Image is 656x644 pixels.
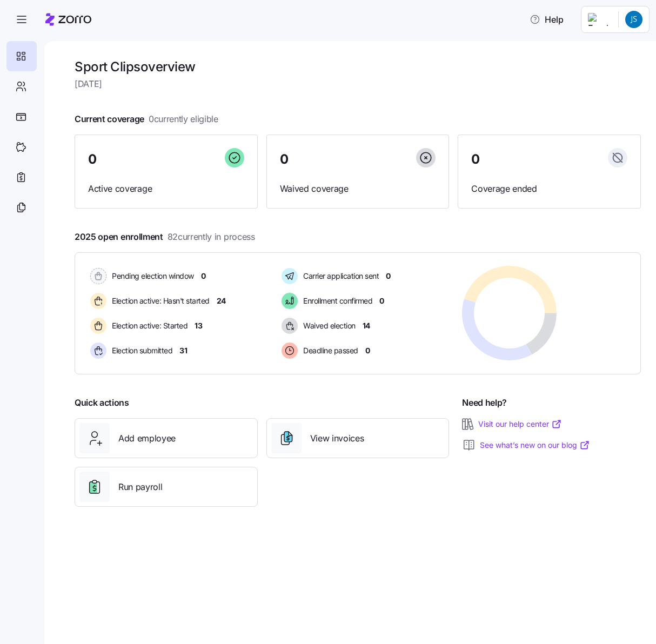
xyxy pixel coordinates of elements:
span: Election submitted [109,345,172,356]
span: Deadline passed [300,345,358,356]
button: Help [521,9,572,30]
a: Visit our help center [478,419,562,430]
span: 0 [365,345,370,356]
a: See what’s new on our blog [480,440,590,451]
span: Enrollment confirmed [300,296,372,306]
img: Employer logo [588,13,610,26]
span: Help [530,13,564,26]
span: 0 [201,271,206,281]
span: 82 currently in process [168,230,255,244]
span: Election active: Started [109,320,188,331]
span: Coverage ended [471,182,627,196]
span: Run payroll [118,480,162,494]
span: 2025 open enrollment [75,230,255,244]
span: View invoices [310,432,364,445]
span: Election active: Hasn't started [109,296,210,306]
span: 14 [363,320,370,331]
span: 0 [379,296,384,306]
span: Carrier application sent [300,271,379,281]
span: Need help? [462,396,507,410]
span: 0 [386,271,391,281]
span: 0 [280,153,289,166]
span: 24 [217,296,226,306]
h1: Sport Clips overview [75,58,641,75]
span: Waived coverage [280,182,436,196]
span: Add employee [118,432,176,445]
span: [DATE] [75,77,641,91]
span: 31 [179,345,187,356]
span: 13 [195,320,202,331]
span: Quick actions [75,396,129,410]
span: Waived election [300,320,356,331]
span: 0 [88,153,97,166]
span: Active coverage [88,182,244,196]
img: 48dcb041a751c86c292f82e4255e9e38 [625,11,642,28]
span: Pending election window [109,271,194,281]
span: Current coverage [75,112,218,126]
span: 0 currently eligible [149,112,218,126]
span: 0 [471,153,480,166]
